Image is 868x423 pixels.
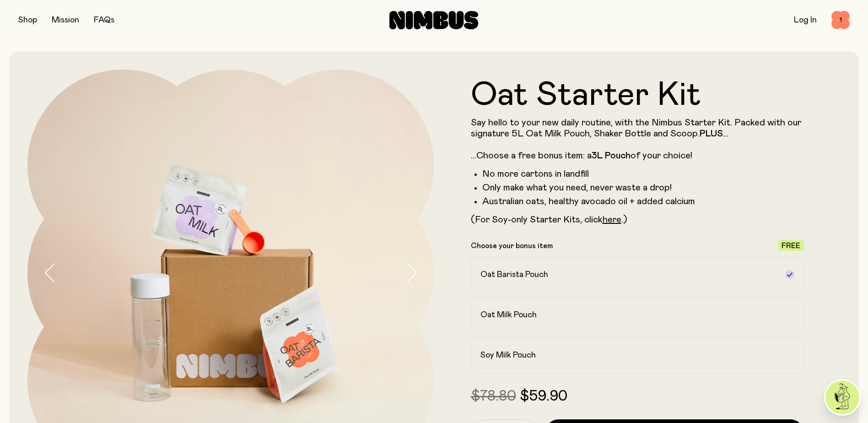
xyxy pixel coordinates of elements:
h2: Oat Barista Pouch [480,269,548,280]
strong: 3L [592,151,603,160]
h2: Oat Milk Pouch [480,309,537,320]
strong: Pouch [605,151,631,160]
h1: Oat Starter Kit [471,79,804,112]
li: No more cartons in landfill [482,168,804,179]
span: Free [782,242,800,249]
p: Say hello to your new daily routine, with the Nimbus Starter Kit. Packed with our signature 5L Oa... [471,117,804,161]
li: Only make what you need, never waste a drop! [482,182,804,193]
li: Australian oats, healthy avocado oil + added calcium [482,196,804,207]
button: 1 [831,11,850,29]
p: (For Soy-only Starter Kits, click .) [471,214,804,225]
a: Log In [794,16,817,24]
a: here [603,215,621,224]
span: $59.90 [520,389,567,404]
span: $78.80 [471,389,516,404]
h2: Soy Milk Pouch [480,350,536,361]
p: Choose your bonus item [471,241,553,250]
a: FAQs [94,16,114,24]
img: agent [825,380,859,414]
strong: PLUS [700,129,723,138]
a: Mission [52,16,79,24]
